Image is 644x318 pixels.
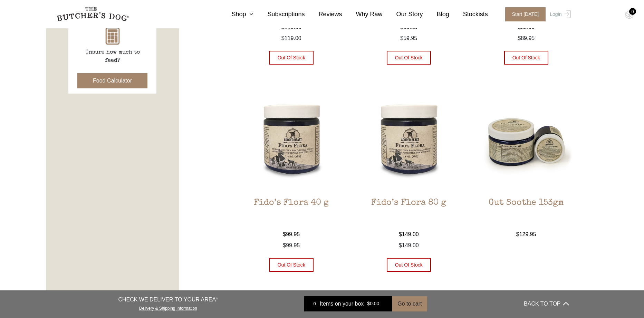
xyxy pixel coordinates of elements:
span: $ [399,231,402,237]
span: 59.95 [400,35,417,41]
h2: Fido’s Flora 80 g [356,198,461,230]
span: $ [400,24,403,30]
a: 0 Items on your box $0.00 [304,296,392,311]
span: $ [367,301,370,307]
span: $ [281,24,285,30]
a: Fido’s Flora 80 gFido’s Flora 80 g $149.00 [356,88,461,239]
span: 99.95 [283,242,300,248]
button: BACK TO TOP [524,296,569,312]
bdi: 99.95 [283,231,300,237]
bdi: 0.00 [367,301,379,307]
span: Start [DATE] [505,7,546,21]
button: Out of stock [269,258,314,272]
button: Food Calculator [77,73,147,88]
p: CHECK WE DELIVER TO YOUR AREA* [118,296,218,304]
a: Login [548,7,570,21]
span: 119.00 [281,35,301,41]
span: $ [399,242,402,248]
span: $ [283,242,286,248]
span: Items on your box [320,300,364,308]
img: Fido’s Flora 40 g [239,88,344,192]
button: Out of stock [387,258,431,272]
span: $ [283,231,286,237]
div: 0 [309,300,320,307]
button: Out of stock [387,51,431,65]
img: TBD_Cart-Empty.png [625,10,634,19]
img: Fido’s Flora 80 g [356,88,461,192]
h2: Fido’s Flora 40 g [239,198,344,230]
span: $ [516,231,519,237]
a: Why Raw [342,10,383,19]
span: $ [518,35,521,41]
a: Reviews [305,10,342,19]
a: Gut Soothe 153gmGut Soothe 153gm $129.95 [474,88,578,239]
bdi: 129.95 [516,231,536,237]
bdi: 119.00 [281,24,301,30]
span: $ [518,24,521,30]
button: Go to cart [392,296,427,311]
a: Start [DATE] [498,7,548,21]
bdi: 149.00 [399,231,419,237]
button: Out of stock [504,51,548,65]
a: Stockists [449,10,488,19]
bdi: 59.95 [400,24,417,30]
a: Delivery & Shipping Information [139,304,197,311]
img: Gut Soothe 153gm [474,88,578,192]
a: Blog [423,10,449,19]
a: Fido’s Flora 40 gFido’s Flora 40 g $99.95 [239,88,344,239]
p: Unsure how much to feed? [78,48,147,65]
span: $ [400,35,403,41]
h2: Gut Soothe 153gm [474,198,578,230]
bdi: 89.95 [518,24,535,30]
button: Out of stock [269,51,314,65]
a: Shop [218,10,253,19]
div: 0 [629,8,636,15]
span: 149.00 [399,242,419,248]
span: 89.95 [518,35,535,41]
span: $ [281,35,285,41]
a: Subscriptions [253,10,305,19]
a: Our Story [383,10,423,19]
